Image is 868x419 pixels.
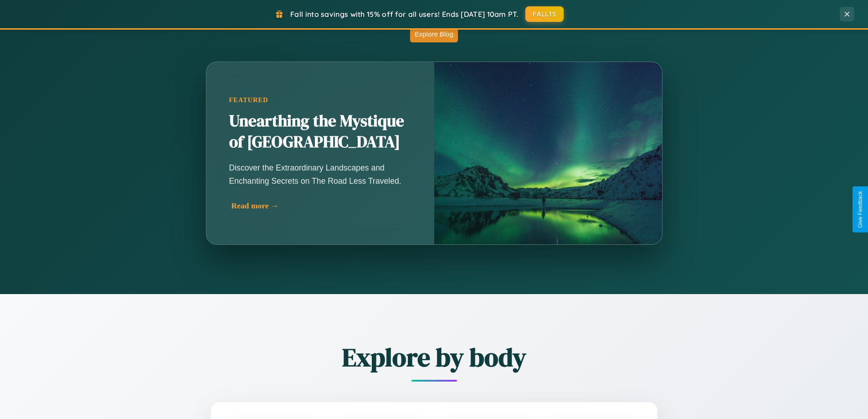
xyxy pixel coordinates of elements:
[229,161,411,187] p: Discover the Extraordinary Landscapes and Enchanting Secrets on The Road Less Traveled.
[525,6,564,22] button: FALL15
[231,201,414,211] div: Read more →
[229,96,411,104] div: Featured
[161,340,708,375] h2: Explore by body
[229,111,411,153] h2: Unearthing the Mystique of [GEOGRAPHIC_DATA]
[410,26,458,42] button: Explore Blog
[857,191,863,228] div: Give Feedback
[290,10,519,19] span: Fall into savings with 15% off for all users! Ends [DATE] 10am PT.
